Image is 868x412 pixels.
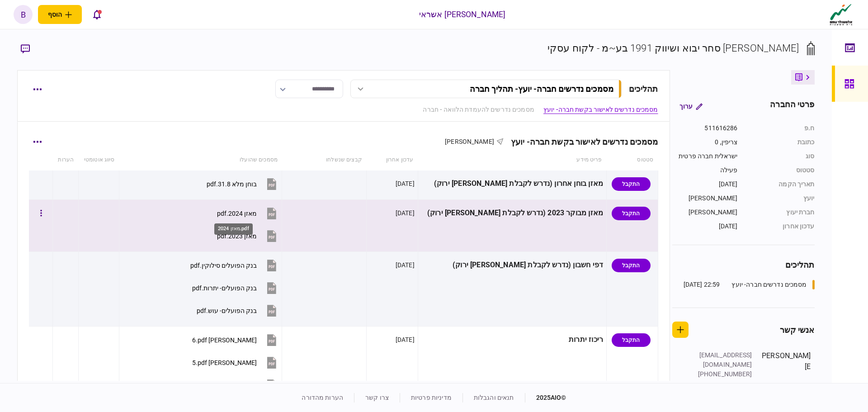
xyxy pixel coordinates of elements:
[411,394,452,401] a: מדיניות פרטיות
[53,150,78,170] th: הערות
[693,350,752,369] div: [EMAIL_ADDRESS][DOMAIN_NAME]
[543,105,658,114] a: מסמכים נדרשים לאישור בקשת חברה- יועץ
[761,350,811,407] div: [PERSON_NAME]
[747,180,815,189] div: תאריך הקמה
[396,335,415,344] div: [DATE]
[302,394,343,401] a: הערות מהדורה
[192,375,278,395] button: מזרחי 9.pdf
[828,3,854,26] img: client company logo
[672,208,738,217] div: [PERSON_NAME]
[780,324,815,336] div: אנשי קשר
[14,5,33,24] button: b
[672,194,738,203] div: [PERSON_NAME]
[367,150,418,170] th: עדכון אחרון
[217,210,257,217] div: מאזן 2024.pdf
[612,177,651,191] div: התקבל
[672,166,738,175] div: פעילה
[672,180,738,189] div: [DATE]
[747,194,815,203] div: יועץ
[747,152,815,161] div: סוג
[421,174,603,194] div: מאזן בוחן אחרון (נדרש לקבלת [PERSON_NAME] ירוק)
[747,208,815,217] div: חברת יעוץ
[612,207,651,220] div: התקבל
[693,369,752,379] div: [PHONE_NUMBER]
[747,137,815,147] div: כתובת
[418,150,606,170] th: פריט מידע
[192,336,257,344] div: מזרחי 6.pdf
[770,98,814,114] div: פרטי החברה
[192,278,278,298] button: בנק הפועלים- יתרות.pdf
[217,226,278,246] button: מאזן 2023.pdf
[612,333,651,347] div: התקבל
[421,330,603,350] div: ריכוז יתרות
[214,223,253,235] div: מאזן 2024.pdf
[423,105,534,114] a: מסמכים נדרשים להעמדת הלוואה - חברה
[217,203,278,223] button: מאזן 2024.pdf
[747,166,815,175] div: סטטוס
[474,394,514,401] a: תנאים והגבלות
[396,179,415,188] div: [DATE]
[192,284,257,292] div: בנק הפועלים- יתרות.pdf
[731,280,807,289] div: מסמכים נדרשים חברה- יועץ
[525,393,566,403] div: © 2025 AIO
[190,262,257,269] div: בנק הפועלים סילוקין.pdf
[192,330,278,350] button: מזרחי 6.pdf
[396,208,415,218] div: [DATE]
[672,259,815,271] div: תהליכים
[197,300,278,321] button: בנק הפועלים- עוש.pdf
[672,222,738,231] div: [DATE]
[672,137,738,147] div: צריפין, 0
[190,255,278,275] button: בנק הפועלים סילוקין.pdf
[607,150,658,170] th: סטטוס
[421,255,603,275] div: דפי חשבון (נדרש לקבלת [PERSON_NAME] ירוק)
[672,152,738,161] div: ישראלית חברה פרטית
[197,307,257,314] div: בנק הפועלים- עוש.pdf
[78,150,119,170] th: סיווג אוטומטי
[192,352,278,373] button: מזרחי 5.pdf
[38,5,82,24] button: פתח תפריט להוספת לקוח
[445,138,494,145] span: [PERSON_NAME]
[217,232,257,240] div: מאזן 2023.pdf
[470,84,613,94] div: מסמכים נדרשים חברה- יועץ - תהליך חברה
[629,83,658,95] div: תהליכים
[192,359,257,366] div: מזרחי 5.pdf
[504,137,658,147] div: מסמכים נדרשים לאישור בקשת חברה- יועץ
[207,180,257,188] div: בוחן מלא 31.8.pdf
[87,5,106,24] button: פתח רשימת התראות
[747,123,815,133] div: ח.פ
[419,9,506,20] div: [PERSON_NAME] אשראי
[282,150,367,170] th: קבצים שנשלחו
[365,394,389,401] a: צרו קשר
[684,280,815,289] a: מסמכים נדרשים חברה- יועץ22:59 [DATE]
[684,280,720,289] div: 22:59 [DATE]
[612,259,651,272] div: התקבל
[396,260,415,270] div: [DATE]
[693,379,752,388] div: [PERSON_NAME]
[207,174,278,194] button: בוחן מלא 31.8.pdf
[547,41,799,56] div: [PERSON_NAME] סחר יבוא ושיווק 1991 בע~מ - לקוח עסקי
[672,98,710,114] button: ערוך
[350,80,622,98] button: מסמכים נדרשים חברה- יועץ- תהליך חברה
[747,222,815,231] div: עדכון אחרון
[672,123,738,133] div: 511616286
[421,203,603,223] div: מאזן מבוקר 2023 (נדרש לקבלת [PERSON_NAME] ירוק)
[119,150,282,170] th: מסמכים שהועלו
